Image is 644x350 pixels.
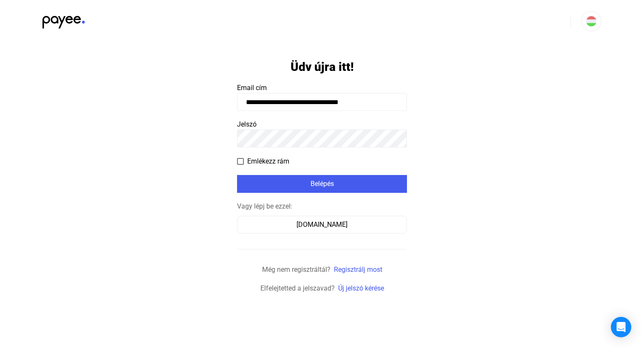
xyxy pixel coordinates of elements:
span: Email cím [237,84,267,92]
img: HU [586,16,596,26]
span: Elfelejtetted a jelszavad? [260,284,335,292]
a: Regisztrálj most [334,265,382,274]
span: Jelszó [237,120,257,128]
a: Új jelszó kérése [338,284,384,292]
div: Vagy lépj be ezzel: [237,201,407,212]
img: black-payee-blue-dot.svg [42,11,85,28]
div: Belépés [240,179,404,189]
div: [DOMAIN_NAME] [240,220,404,230]
h1: Üdv újra itt! [291,59,354,74]
button: [DOMAIN_NAME] [237,216,407,234]
a: [DOMAIN_NAME] [237,220,407,229]
span: Emlékezz rám [247,156,289,167]
div: Open Intercom Messenger [611,317,631,337]
span: Még nem regisztráltál? [262,265,330,274]
button: HU [581,11,602,31]
button: Belépés [237,175,407,193]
